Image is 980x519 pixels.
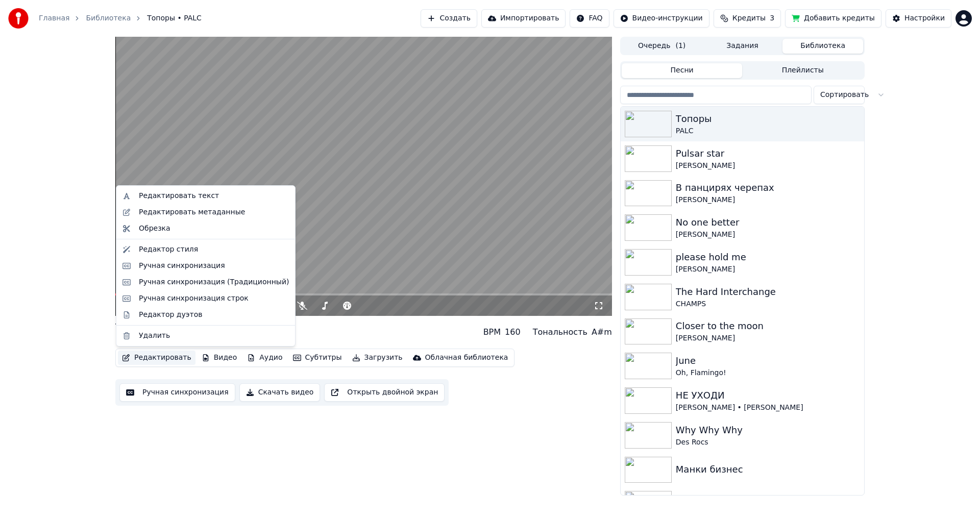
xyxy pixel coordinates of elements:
span: 3 [770,13,774,23]
div: 160 [505,326,521,338]
div: Pulsar star [676,146,860,161]
button: Скачать видео [239,383,321,402]
button: Аудио [243,351,286,365]
button: Плейлисты [742,63,863,78]
button: FAQ [570,9,609,28]
button: Импортировать [481,9,566,28]
button: Кредиты3 [714,9,781,28]
button: Видео-инструкции [614,9,709,28]
div: DON'T WANNA SLEEP [676,492,860,506]
div: Обрезка [139,224,170,234]
button: Настройки [886,9,951,28]
span: Топоры • PALC [147,13,202,23]
div: Облачная библиотека [425,353,508,363]
span: Сортировать [820,90,869,100]
div: The Hard Interchange [676,285,860,299]
span: Кредиты [732,13,766,23]
div: [PERSON_NAME] [676,230,860,240]
button: Субтитры [289,351,346,365]
div: [PERSON_NAME] • [PERSON_NAME] [676,403,860,413]
button: Редактировать [118,351,195,365]
button: Открыть двойной экран [324,383,445,402]
img: youka [8,8,29,29]
div: June [676,354,860,368]
div: PALC [115,334,155,344]
div: Ручная синхронизация [139,261,225,271]
div: Тональность [533,326,587,338]
div: [PERSON_NAME] [676,333,860,343]
span: ( 1 ) [675,41,685,51]
button: Библиотека [782,39,863,54]
div: A#m [592,326,612,338]
div: Ручная синхронизация (Традиционный) [139,277,289,287]
div: Редактировать текст [139,191,219,201]
div: НЕ УХОДИ [676,388,860,403]
div: CHAMPS [676,299,860,309]
div: BPM [483,326,501,338]
div: PALC [676,126,860,136]
a: Главная [39,13,69,23]
button: Песни [622,63,743,78]
button: Видео [198,351,241,365]
div: Des Rocs [676,437,860,448]
a: Библиотека [86,13,131,23]
div: Редактировать метаданные [139,207,245,217]
button: Задания [702,39,783,54]
div: Настройки [904,13,945,23]
div: Oh, Flamingo! [676,368,860,378]
div: [PERSON_NAME] [676,195,860,205]
div: Удалить [139,331,170,341]
button: Добавить кредиты [785,9,881,28]
div: В панцирях черепах [676,181,860,195]
nav: breadcrumb [39,13,202,23]
button: Создать [421,9,477,28]
div: Манки бизнес [676,462,860,477]
div: Топоры [676,112,860,126]
button: Загрузить [348,351,407,365]
div: [PERSON_NAME] [676,264,860,275]
div: Why Why Why [676,423,860,437]
div: Редактор стиля [139,244,198,255]
button: Ручная синхронизация [119,383,235,402]
div: please hold me [676,250,860,264]
div: Ручная синхронизация строк [139,293,249,304]
div: No one better [676,215,860,230]
div: Топоры [115,320,155,334]
div: [PERSON_NAME] [676,161,860,171]
div: Closer to the moon [676,319,860,333]
div: Редактор дуэтов [139,310,202,320]
button: Очередь [622,39,702,54]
